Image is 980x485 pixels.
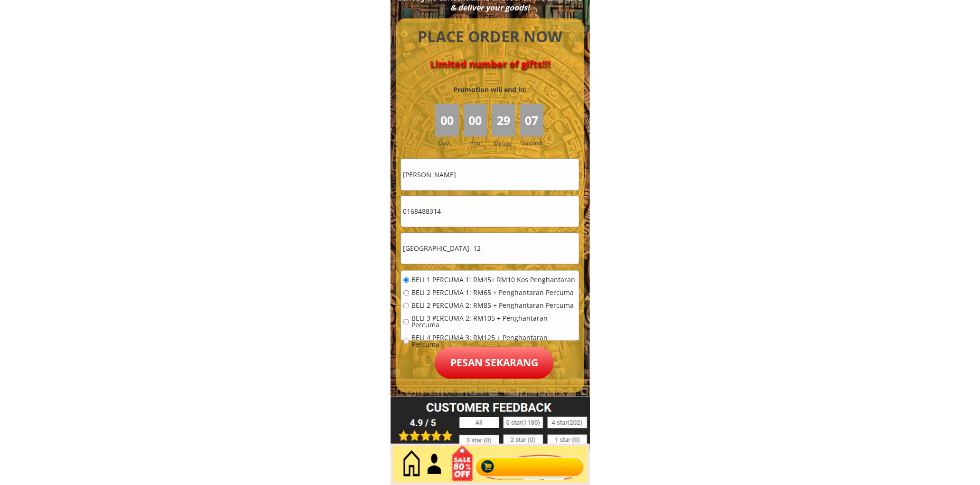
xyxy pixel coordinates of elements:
span: BELI 3 PERCUMA 2: RM105 + Penghantaran Percuma [411,315,577,329]
h3: Promotion will end in: [436,85,543,95]
h4: PLACE ORDER NOW [407,26,573,48]
span: BELI 1 PERCUMA 1: RM45+ RM10 Kos Penghantaran [411,277,577,284]
h4: Limited number of gifts!!! [407,58,573,70]
h3: Day [439,138,462,147]
span: BELI 2 PERCUMA 1: RM65 + Penghantaran Percuma [411,290,577,296]
span: BELI 4 PERCUMA 3: RM125 + Penghantaran Percuma [411,335,577,348]
p: Pesan sekarang [435,347,554,379]
input: Alamat [401,233,579,264]
h3: Hour [469,138,489,147]
h3: Second [523,138,546,147]
input: Nama [401,159,579,190]
h3: Minute [494,139,514,148]
input: Telefon [401,196,579,227]
span: BELI 2 PERCUMA 2: RM85 + Penghantaran Percuma [411,303,577,309]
